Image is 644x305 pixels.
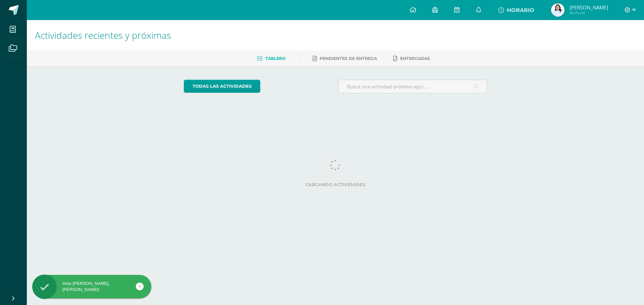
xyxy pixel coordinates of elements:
[184,80,260,93] a: todas las Actividades
[570,4,608,11] span: [PERSON_NAME]
[551,3,565,17] img: 8a7318a875dd17d5ab79ac8153c96a7f.png
[570,10,608,16] span: Mi Perfil
[400,56,430,61] span: Entregadas
[338,80,487,93] input: Busca una actividad próxima aquí...
[184,182,487,187] label: Cargando actividades
[32,281,151,293] div: Hola [PERSON_NAME], [PERSON_NAME]!
[265,56,285,61] span: Tablero
[313,53,377,64] a: Pendientes de entrega
[257,53,285,64] a: Tablero
[393,53,430,64] a: Entregadas
[507,7,534,13] span: HORARIO
[35,29,171,42] span: Actividades recientes y próximas
[320,56,377,61] span: Pendientes de entrega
